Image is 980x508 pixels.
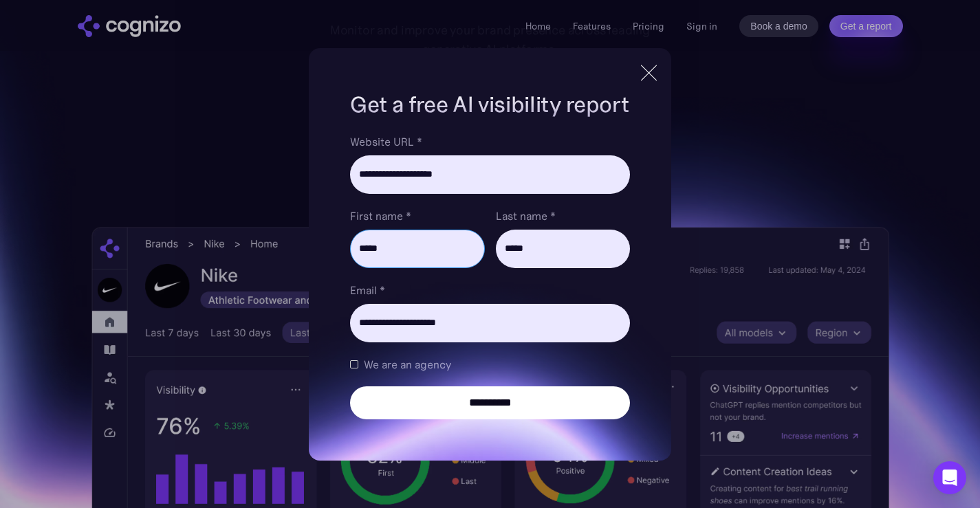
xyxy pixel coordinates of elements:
h1: Get a free AI visibility report [350,89,629,120]
label: Website URL * [350,133,629,150]
form: Brand Report Form [350,133,629,419]
label: Email * [350,282,629,298]
label: First name * [350,208,484,224]
div: Open Intercom Messenger [933,461,966,494]
label: Last name * [496,208,630,224]
span: We are an agency [364,356,451,373]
